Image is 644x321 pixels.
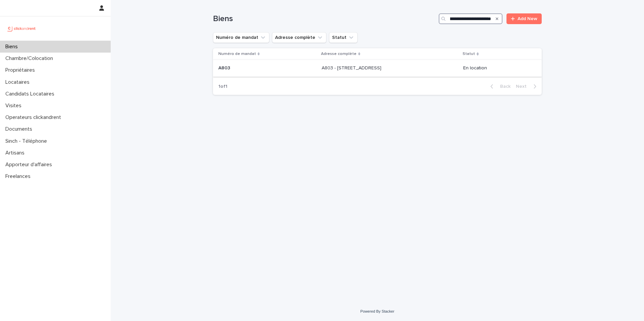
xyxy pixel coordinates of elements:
p: Freelances [3,173,36,180]
p: Adresse complète [321,50,357,58]
p: A803 [218,64,231,71]
p: Biens [3,44,23,50]
span: Add New [518,16,537,21]
p: 1 of 1 [213,78,233,95]
p: Operateurs clickandrent [3,114,66,121]
a: Powered By Stacker [360,309,394,313]
p: Artisans [3,150,30,156]
span: Back [496,84,511,89]
button: Back [485,83,513,89]
tr: A803A803 A803 - [STREET_ADDRESS]A803 - [STREET_ADDRESS] En location [213,60,542,77]
button: Numéro de mandat [213,32,269,43]
button: Statut [329,32,358,43]
button: Next [513,83,542,89]
button: Adresse complète [272,32,326,43]
span: Next [516,84,531,89]
img: UCB0brd3T0yccxBKYDjQ [5,22,38,35]
p: Sinch - Téléphone [3,138,52,144]
p: Visites [3,103,27,109]
p: Locataires [3,79,35,85]
p: Apporteur d'affaires [3,162,57,168]
h1: Biens [213,14,436,24]
p: Candidats Locataires [3,91,60,97]
p: Statut [463,50,475,58]
p: Chambre/Colocation [3,55,58,62]
p: Numéro de mandat [218,50,256,58]
p: En location [463,65,531,71]
p: Documents [3,126,38,132]
input: Search [439,13,502,24]
a: Add New [506,13,542,24]
p: A803 - [STREET_ADDRESS] [322,64,383,71]
p: Propriétaires [3,67,40,73]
